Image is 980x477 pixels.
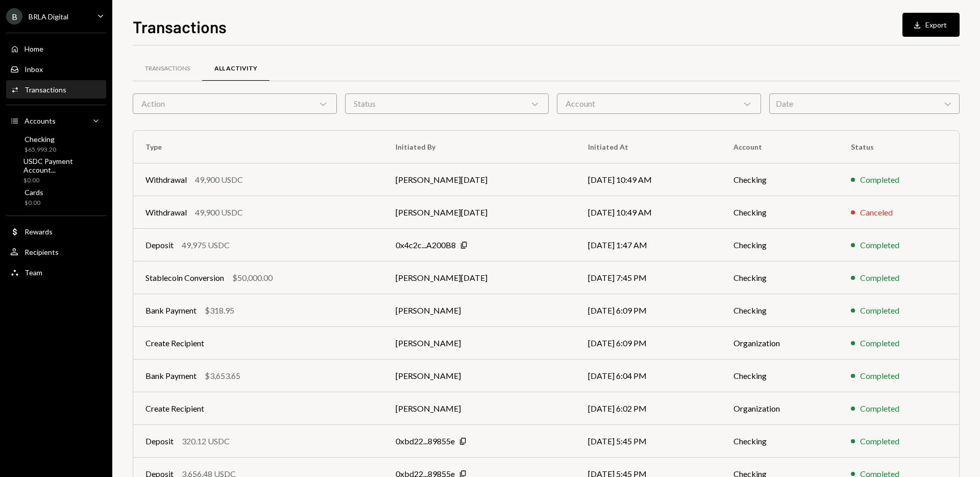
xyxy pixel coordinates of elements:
[133,327,383,360] td: Create Recipient
[145,64,190,73] div: Transactions
[24,227,53,236] div: Rewards
[195,206,243,219] div: 49,900 USDC
[576,425,722,458] td: [DATE] 5:45 PM
[145,174,187,186] div: Withdrawal
[29,12,68,21] div: BRLA Digital
[902,13,960,37] button: Export
[721,131,838,163] th: Account
[345,93,549,114] div: Status
[6,185,106,209] a: Cards$0.00
[576,294,722,327] td: [DATE] 6:09 PM
[721,163,838,196] td: Checking
[145,304,197,317] div: Bank Payment
[769,93,960,114] div: Date
[721,196,838,229] td: Checking
[145,239,174,251] div: Deposit
[24,44,43,53] div: Home
[145,435,174,447] div: Deposit
[383,131,575,163] th: Initiated By
[145,272,224,284] div: Stablecoin Conversion
[576,261,722,294] td: [DATE] 7:45 PM
[195,174,243,186] div: 49,900 USDC
[383,360,575,392] td: [PERSON_NAME]
[860,239,899,251] div: Completed
[6,60,106,78] a: Inbox
[133,56,202,82] a: Transactions
[182,239,230,251] div: 49,975 USDC
[383,294,575,327] td: [PERSON_NAME]
[721,392,838,425] td: Organization
[24,116,56,125] div: Accounts
[133,392,383,425] td: Create Recipient
[24,268,42,277] div: Team
[557,93,761,114] div: Account
[24,65,43,74] div: Inbox
[383,327,575,360] td: [PERSON_NAME]
[839,131,959,163] th: Status
[721,294,838,327] td: Checking
[383,392,575,425] td: [PERSON_NAME]
[860,206,893,219] div: Canceled
[576,360,722,392] td: [DATE] 6:04 PM
[6,222,106,241] a: Rewards
[576,327,722,360] td: [DATE] 6:09 PM
[396,239,456,251] div: 0x4c2c...A200B8
[576,163,722,196] td: [DATE] 10:49 AM
[383,261,575,294] td: [PERSON_NAME][DATE]
[860,174,899,186] div: Completed
[133,131,383,163] th: Type
[6,80,106,99] a: Transactions
[396,435,455,447] div: 0xbd22...89855e
[23,176,102,185] div: $0.00
[721,229,838,261] td: Checking
[576,229,722,261] td: [DATE] 1:47 AM
[133,16,227,37] h1: Transactions
[860,402,899,415] div: Completed
[860,435,899,447] div: Completed
[232,272,273,284] div: $50,000.00
[576,131,722,163] th: Initiated At
[214,64,257,73] div: All Activity
[383,163,575,196] td: [PERSON_NAME][DATE]
[24,188,43,197] div: Cards
[860,337,899,349] div: Completed
[24,248,59,256] div: Recipients
[6,8,22,25] div: B
[24,146,56,154] div: $65,993.20
[860,272,899,284] div: Completed
[202,56,269,82] a: All Activity
[721,261,838,294] td: Checking
[23,157,102,174] div: USDC Payment Account...
[721,360,838,392] td: Checking
[24,135,56,144] div: Checking
[6,243,106,261] a: Recipients
[6,263,106,281] a: Team
[6,132,106,156] a: Checking$65,993.20
[205,304,234,317] div: $318.95
[145,206,187,219] div: Withdrawal
[383,196,575,229] td: [PERSON_NAME][DATE]
[6,39,106,58] a: Home
[24,199,43,207] div: $0.00
[6,158,106,183] a: USDC Payment Account...$0.00
[576,392,722,425] td: [DATE] 6:02 PM
[576,196,722,229] td: [DATE] 10:49 AM
[24,85,66,94] div: Transactions
[721,425,838,458] td: Checking
[133,93,337,114] div: Action
[145,370,197,382] div: Bank Payment
[205,370,240,382] div: $3,653.65
[721,327,838,360] td: Organization
[860,370,899,382] div: Completed
[182,435,230,447] div: 320.12 USDC
[860,304,899,317] div: Completed
[6,111,106,130] a: Accounts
